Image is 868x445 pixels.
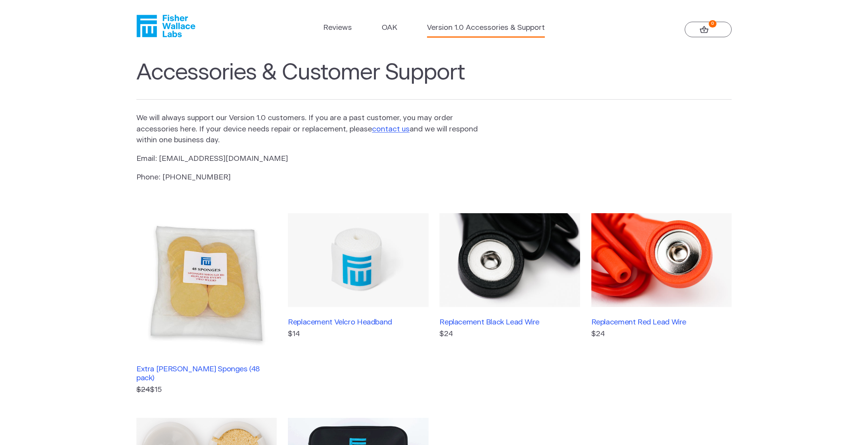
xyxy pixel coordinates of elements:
h3: Replacement Velcro Headband [288,318,428,327]
p: $14 [288,329,428,340]
s: $24 [136,386,150,393]
p: $15 [136,385,277,396]
h3: Replacement Red Lead Wire [591,318,732,327]
img: Replacement Red Lead Wire [591,213,732,307]
a: Fisher Wallace [136,15,195,37]
img: Replacement Velcro Headband [288,213,428,307]
a: Replacement Black Lead Wire$24 [439,213,580,395]
p: Phone: [PHONE_NUMBER] [136,172,479,183]
p: $24 [439,329,580,340]
a: Version 1.0 Accessories & Support [427,22,545,34]
p: Email: [EMAIL_ADDRESS][DOMAIN_NAME] [136,154,479,165]
p: We will always support our Version 1.0 customers. If you are a past customer, you may order acces... [136,113,479,146]
img: Extra Fisher Wallace Sponges (48 pack) [136,213,277,354]
p: $24 [591,329,732,340]
a: contact us [372,126,410,133]
h3: Replacement Black Lead Wire [439,318,580,327]
img: Replacement Black Lead Wire [439,213,580,307]
a: OAK [382,22,397,34]
a: Extra [PERSON_NAME] Sponges (48 pack) $24$15 [136,213,277,395]
a: Replacement Red Lead Wire$24 [591,213,732,395]
h3: Extra [PERSON_NAME] Sponges (48 pack) [136,365,277,383]
strong: 0 [709,20,716,28]
a: Replacement Velcro Headband$14 [288,213,428,395]
a: Reviews [323,22,352,34]
h1: Accessories & Customer Support [136,60,732,100]
a: 0 [685,22,732,37]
